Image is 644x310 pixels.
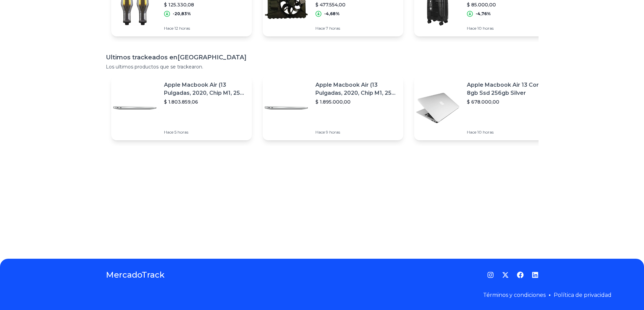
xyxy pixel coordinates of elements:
a: Featured imageApple Macbook Air (13 Pulgadas, 2020, Chip M1, 256 Gb De Ssd, 8 Gb De Ram) - Plata$... [111,76,252,140]
a: Política de privacidad [554,292,612,298]
p: -4,68% [324,11,340,17]
p: $ 477.554,00 [315,1,398,8]
p: Los ultimos productos que se trackearon. [106,63,539,70]
p: $ 1.895.000,00 [315,98,398,105]
p: $ 1.803.859,06 [164,98,246,105]
p: Hace 10 horas [467,26,549,31]
a: Featured imageApple Macbook Air (13 Pulgadas, 2020, Chip M1, 256 Gb De Ssd, 8 Gb De Ram) - Plata$... [263,76,403,140]
p: $ 678.000,00 [467,98,549,105]
p: Apple Macbook Air (13 Pulgadas, 2020, Chip M1, 256 Gb De Ssd, 8 Gb De Ram) - Plata [315,81,398,97]
p: Hace 12 horas [164,26,246,31]
a: Featured imageApple Macbook Air 13 Core I5 8gb Ssd 256gb Silver$ 678.000,00Hace 10 horas [414,76,555,140]
p: -20,83% [173,11,191,17]
a: MercadoTrack [106,270,165,280]
p: Hace 10 horas [467,130,549,135]
a: Twitter [502,272,509,278]
a: Términos y condiciones [483,292,546,298]
p: Hace 9 horas [315,130,398,135]
h1: Ultimos trackeados en [GEOGRAPHIC_DATA] [106,53,539,62]
p: Apple Macbook Air (13 Pulgadas, 2020, Chip M1, 256 Gb De Ssd, 8 Gb De Ram) - Plata [164,81,246,97]
a: LinkedIn [532,272,539,278]
a: Instagram [487,272,494,278]
p: $ 125.330,08 [164,1,246,8]
p: Hace 5 horas [164,130,246,135]
a: Facebook [517,272,524,278]
img: Featured image [263,84,310,132]
img: Featured image [414,84,461,132]
p: Hace 7 horas [315,26,398,31]
p: Apple Macbook Air 13 Core I5 8gb Ssd 256gb Silver [467,81,549,97]
img: Featured image [111,84,159,132]
p: -4,76% [476,11,491,17]
p: $ 85.000,00 [467,1,549,8]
